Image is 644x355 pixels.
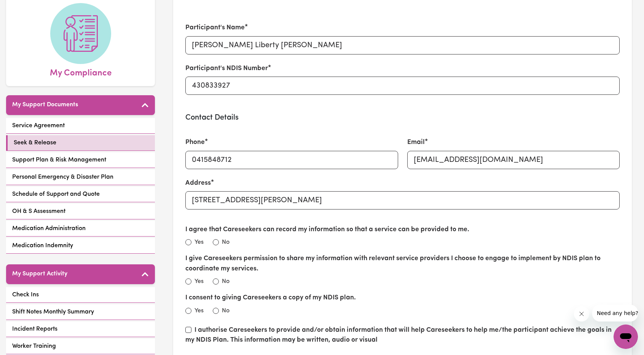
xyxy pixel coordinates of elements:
[14,138,56,147] span: Seek & Release
[6,95,155,115] button: My Support Documents
[6,221,155,237] a: Medication Administration
[6,187,155,202] a: Schedule of Support and Quote
[12,325,57,334] span: Incident Reports
[6,287,155,303] a: Check Ins
[12,241,73,250] span: Medication Indemnity
[6,321,155,337] a: Incident Reports
[194,277,204,286] label: Yes
[6,339,155,354] a: Worker Training
[222,277,230,286] label: No
[185,113,620,122] h3: Contact Details
[222,238,230,247] label: No
[12,270,67,278] h5: My Support Activity
[12,121,65,130] span: Service Agreement
[6,304,155,320] a: Shift Notes Monthly Summary
[12,290,39,299] span: Check Ins
[12,307,94,317] span: Shift Notes Monthly Summary
[185,64,268,74] label: Participant's NDIS Number
[574,306,589,321] iframe: Close message
[185,225,469,235] label: I agree that Careseekers can record my information so that a service can be provided to me.
[6,118,155,134] a: Service Agreement
[50,64,112,80] span: My Compliance
[12,3,149,80] a: My Compliance
[6,264,155,284] button: My Support Activity
[6,152,155,168] a: Support Plan & Risk Management
[12,342,56,351] span: Worker Training
[185,293,356,303] label: I consent to giving Careseekers a copy of my NDIS plan.
[592,305,638,321] iframe: Message from company
[5,5,46,11] span: Need any help?
[6,238,155,254] a: Medication Indemnity
[12,224,86,233] span: Medication Administration
[6,204,155,219] a: OH & S Assessment
[185,138,205,147] label: Phone
[12,190,100,199] span: Schedule of Support and Quote
[6,170,155,185] a: Personal Emergency & Disaster Plan
[185,254,620,274] label: I give Careseekers permission to share my information with relevant service providers I choose to...
[12,101,78,109] h5: My Support Documents
[185,178,211,188] label: Address
[194,306,204,315] label: Yes
[185,327,612,343] label: I authorise Careseekers to provide and/or obtain information that will help Careseekers to help m...
[12,173,113,182] span: Personal Emergency & Disaster Plan
[12,207,65,216] span: OH & S Assessment
[194,238,204,247] label: Yes
[222,306,230,315] label: No
[185,23,245,33] label: Participant's Name
[12,155,106,165] span: Support Plan & Risk Management
[614,325,638,349] iframe: Button to launch messaging window
[6,135,155,151] a: Seek & Release
[407,138,425,147] label: Email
